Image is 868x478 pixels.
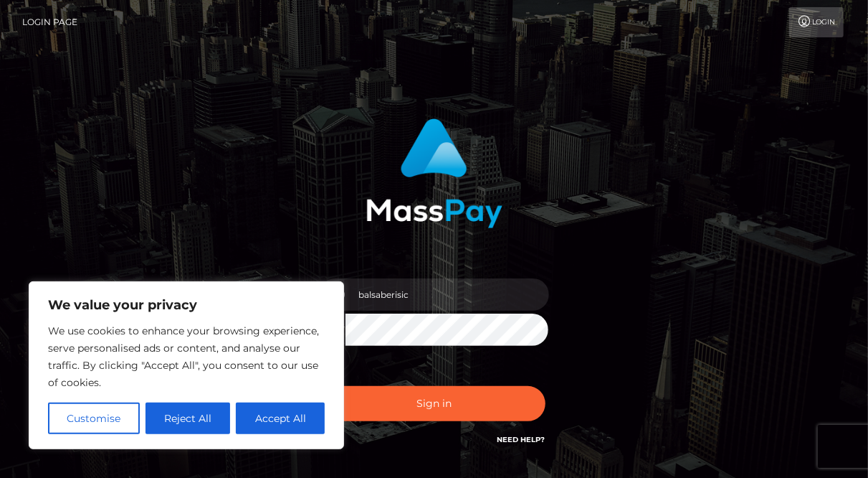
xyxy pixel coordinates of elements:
[29,281,344,449] div: We value your privacy
[146,403,231,434] button: Reject All
[48,322,325,391] p: We use cookies to enhance your browsing experience, serve personalised ads or content, and analys...
[236,403,325,434] button: Accept All
[48,296,325,314] p: We value your privacy
[323,386,545,421] button: Sign in
[366,118,502,228] img: MassPay Login
[48,403,140,434] button: Customise
[22,7,77,37] a: Login Page
[789,7,844,37] a: Login
[345,278,549,311] input: Username...
[497,435,545,444] a: Need Help?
